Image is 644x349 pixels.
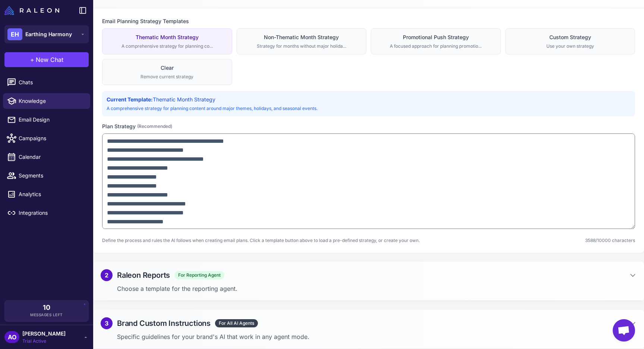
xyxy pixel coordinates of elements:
[3,205,90,221] a: Integrations
[19,116,84,124] span: Email Design
[117,270,170,281] h2: Raleon Reports
[4,331,19,343] div: AO
[19,134,84,142] span: Campaigns
[4,52,89,67] button: +New Chat
[102,122,635,131] label: Plan Strategy
[107,105,631,112] p: A comprehensive strategy for planning content around major themes, holidays, and seasonal events.
[107,64,227,72] div: Clear
[19,78,84,87] span: Chats
[3,168,90,183] a: Segments
[19,172,84,180] span: Segments
[22,338,66,345] span: Trial Active
[3,75,90,90] a: Chats
[505,28,635,54] button: Custom StrategyUse your own strategy
[3,131,90,146] a: Campaigns
[19,190,84,198] span: Analytics
[7,28,22,40] div: EH
[4,6,62,15] a: Raleon Logo
[510,43,631,50] div: Use your own strategy
[19,153,84,161] span: Calendar
[101,269,113,281] div: 2
[36,55,63,64] span: New Chat
[101,317,113,329] div: 3
[237,28,367,54] button: Non-Thematic Month StrategyStrategy for months without major holida...
[25,30,72,38] span: Earthing Harmony
[117,332,637,341] p: Specific guidelines for your brand's AI that work in any agent mode.
[174,271,224,279] span: For Reporting Agent
[30,312,63,318] span: Messages Left
[4,6,59,15] img: Raleon Logo
[107,96,153,103] strong: Current Template:
[107,43,227,50] div: A comprehensive strategy for planning co...
[107,95,631,104] p: Thematic Month Strategy
[613,319,635,342] div: Open chat
[376,43,496,50] div: A focused approach for planning promotio...
[30,55,34,64] span: +
[117,318,211,329] h2: Brand Custom Instructions
[19,209,84,217] span: Integrations
[43,304,50,311] span: 10
[376,33,496,41] div: Promotional Push Strategy
[3,93,90,109] a: Knowledge
[107,73,227,80] div: Remove current strategy
[241,33,362,41] div: Non-Thematic Month Strategy
[22,330,66,338] span: [PERSON_NAME]
[585,237,635,244] p: 3588/10000 characters
[19,97,84,105] span: Knowledge
[241,43,362,50] div: Strategy for months without major holida...
[102,237,420,244] p: Define the process and rules the AI follows when creating email plans. Click a template button ab...
[107,33,227,41] div: Thematic Month Strategy
[117,284,637,293] p: Choose a template for the reporting agent.
[102,59,232,85] button: ClearRemove current strategy
[510,33,631,41] div: Custom Strategy
[137,123,172,130] span: (Recommended)
[215,319,258,327] span: For All AI Agents
[4,25,89,43] button: EHEarthing Harmony
[3,186,90,202] a: Analytics
[3,112,90,128] a: Email Design
[3,149,90,165] a: Calendar
[102,28,232,54] button: Thematic Month StrategyA comprehensive strategy for planning co...
[371,28,501,54] button: Promotional Push StrategyA focused approach for planning promotio...
[102,17,635,25] label: Email Planning Strategy Templates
